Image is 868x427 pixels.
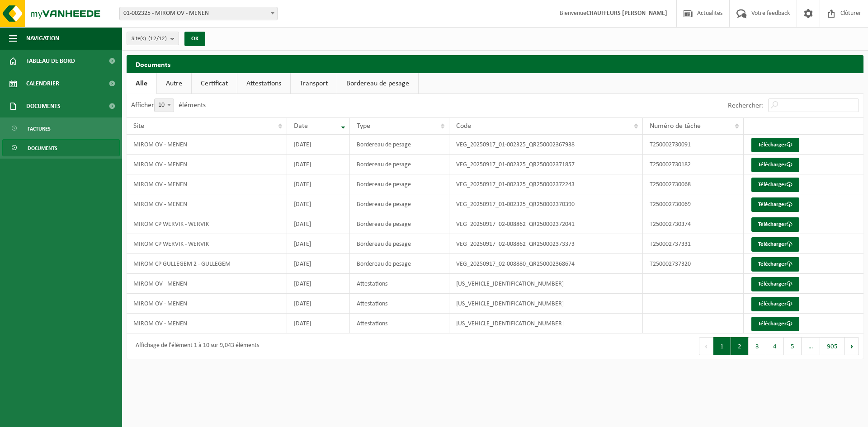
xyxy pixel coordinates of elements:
td: [DATE] [287,174,350,194]
td: MIROM CP GULLEGEM 2 - GULLEGEM [127,254,287,274]
span: 01-002325 - MIROM OV - MENEN [119,7,278,20]
a: Télécharger [751,297,799,311]
span: … [802,337,820,355]
td: MIROM OV - MENEN [127,155,287,174]
td: MIROM OV - MENEN [127,194,287,214]
a: Documents [2,139,120,156]
td: [DATE] [287,234,350,254]
strong: CHAUFFEURS [PERSON_NAME] [586,10,667,17]
span: 10 [155,99,174,112]
span: Documents [26,95,61,117]
td: Bordereau de pesage [350,174,449,194]
td: T250002737331 [643,234,744,254]
td: VEG_20250917_01-002325_QR250002370390 [449,194,643,214]
count: (12/12) [148,36,167,42]
button: 3 [749,337,766,355]
label: Afficher éléments [131,102,206,109]
a: Bordereau de pesage [337,73,418,94]
td: VEG_20250917_01-002325_QR250002372243 [449,174,643,194]
span: Documents [28,140,57,157]
a: Télécharger [751,257,799,272]
a: Télécharger [751,317,799,331]
td: Attestations [350,274,449,294]
td: [DATE] [287,314,350,333]
span: Tableau de bord [26,50,75,72]
a: Télécharger [751,197,799,212]
td: MIROM CP WERVIK - WERVIK [127,234,287,254]
a: Télécharger [751,237,799,252]
a: Télécharger [751,138,799,152]
td: [DATE] [287,155,350,174]
button: OK [184,32,205,46]
td: Attestations [350,314,449,333]
span: Calendrier [26,72,59,95]
span: Type [357,122,370,130]
td: MIROM OV - MENEN [127,294,287,314]
td: Bordereau de pesage [350,214,449,234]
td: T250002730091 [643,135,744,155]
button: 5 [784,337,802,355]
td: Bordereau de pesage [350,234,449,254]
td: MIROM OV - MENEN [127,274,287,294]
td: VEG_20250917_02-008880_QR250002368674 [449,254,643,274]
a: Alle [127,73,156,94]
span: 01-002325 - MIROM OV - MENEN [120,7,277,20]
td: [DATE] [287,274,350,294]
h2: Documents [127,55,863,73]
td: T250002730069 [643,194,744,214]
span: Date [294,122,308,130]
td: Attestations [350,294,449,314]
td: [DATE] [287,254,350,274]
td: [DATE] [287,294,350,314]
a: Transport [291,73,337,94]
a: Télécharger [751,158,799,172]
span: Code [456,122,471,130]
a: Télécharger [751,277,799,291]
a: Autre [157,73,191,94]
button: Previous [699,337,713,355]
button: Next [845,337,859,355]
button: 905 [820,337,845,355]
span: Site [133,122,144,130]
div: Affichage de l'élément 1 à 10 sur 9,043 éléments [131,338,259,354]
td: MIROM OV - MENEN [127,135,287,155]
td: [US_VEHICLE_IDENTIFICATION_NUMBER] [449,314,643,333]
td: [US_VEHICLE_IDENTIFICATION_NUMBER] [449,274,643,294]
td: [US_VEHICLE_IDENTIFICATION_NUMBER] [449,294,643,314]
td: MIROM OV - MENEN [127,174,287,194]
button: 1 [713,337,731,355]
td: MIROM OV - MENEN [127,314,287,333]
button: Site(s)(12/12) [127,32,179,45]
td: Bordereau de pesage [350,135,449,155]
td: Bordereau de pesage [350,254,449,274]
td: [DATE] [287,214,350,234]
a: Attestations [237,73,290,94]
span: Factures [28,120,51,137]
td: T250002730182 [643,155,744,174]
span: Numéro de tâche [650,122,701,130]
td: VEG_20250917_01-002325_QR250002367938 [449,135,643,155]
a: Factures [2,120,120,137]
span: Site(s) [132,32,167,46]
td: T250002730374 [643,214,744,234]
td: [DATE] [287,194,350,214]
td: [DATE] [287,135,350,155]
a: Télécharger [751,178,799,192]
td: T250002737320 [643,254,744,274]
span: Navigation [26,27,59,50]
button: 4 [766,337,784,355]
td: T250002730068 [643,174,744,194]
button: 2 [731,337,749,355]
td: VEG_20250917_02-008862_QR250002373373 [449,234,643,254]
td: Bordereau de pesage [350,155,449,174]
td: VEG_20250917_02-008862_QR250002372041 [449,214,643,234]
a: Télécharger [751,217,799,232]
td: MIROM CP WERVIK - WERVIK [127,214,287,234]
td: VEG_20250917_01-002325_QR250002371857 [449,155,643,174]
td: Bordereau de pesage [350,194,449,214]
a: Certificat [192,73,237,94]
label: Rechercher: [728,102,764,109]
